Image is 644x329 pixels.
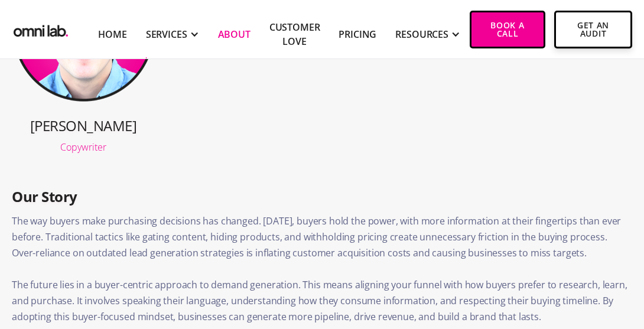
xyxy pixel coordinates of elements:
a: Customer Love [269,20,320,48]
div: Copywriter [12,142,155,152]
a: home [12,19,70,38]
strong: Our Story [12,187,77,206]
a: About [218,27,251,41]
div: SERVICES [146,27,187,41]
a: Home [98,27,126,41]
iframe: Chat Widget [585,272,644,329]
a: Pricing [339,27,376,41]
div: RESOURCES [395,27,448,41]
h3: ‍ [12,187,632,206]
p: The future lies in a buyer-centric approach to demand generation. This means aligning your funnel... [12,277,632,325]
a: Get An Audit [554,11,632,48]
p: ‍ [12,261,632,277]
p: The way buyers make purchasing decisions has changed. [DATE], buyers hold the power, with more in... [12,213,632,261]
a: Book a Call [470,11,545,48]
img: Omni Lab: B2B SaaS Demand Generation Agency [12,19,70,38]
h3: [PERSON_NAME] [12,116,155,135]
